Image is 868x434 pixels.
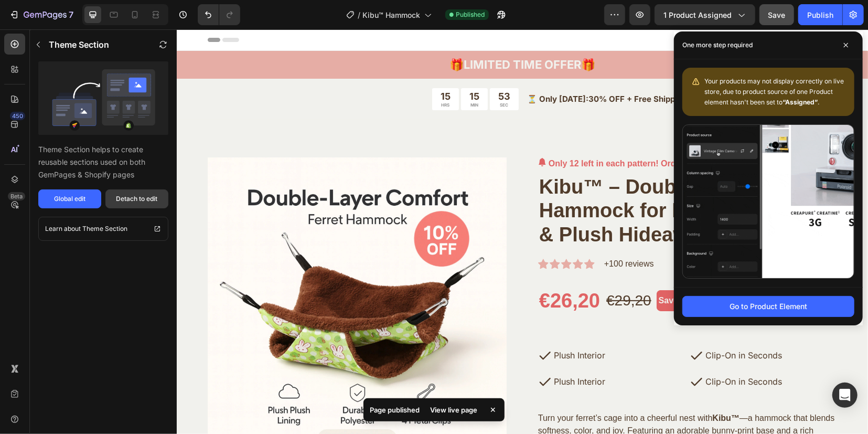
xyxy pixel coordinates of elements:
h2: Kibu™ – Double-Layer Hammock for Ferrets – Playful & Plush Hideaway [361,145,660,219]
p: 7 [69,8,73,21]
div: Go to Product Element [730,301,807,312]
div: Undo/Redo [198,4,240,25]
div: 450 [10,112,25,120]
p: One more step required [682,40,753,50]
p: MIN [293,73,303,78]
p: Theme Section [49,38,109,51]
button: Global edit [38,189,101,208]
span: / [358,9,360,20]
div: Beta [8,192,25,200]
p: ⏳ Only [DATE]: [350,64,659,76]
p: Page published [370,405,420,415]
p: Plush Interior [377,321,428,332]
span: Your products may not display correctly on live store, due to product source of one Product eleme... [704,77,844,106]
div: 15 [293,61,303,73]
p: +100 reviews [427,228,477,241]
div: 53 [322,61,334,73]
pre: Save €3,00 [480,261,527,282]
p: HRS [264,73,274,78]
span: Published [456,10,485,19]
p: Theme Section helps to create reusable sections used on both GemPages & Shopify pages [38,143,168,181]
button: Detach to edit [105,189,168,208]
p: Clip-On in Seconds [529,347,605,358]
span: Save [768,10,786,19]
div: Detach to edit [116,194,158,204]
button: Go to Product Element [682,296,854,317]
button: Save [759,4,794,25]
span: 1 product assigned [663,9,732,20]
button: Publish [798,4,842,25]
strong: 30% OFF + Free Shipping [412,65,510,75]
div: €29,20 [428,259,476,283]
button: 7 [4,4,78,25]
strong: Kibu™ [536,384,563,393]
div: €26,20 [361,259,424,285]
span: Kibu™ Hammock [362,9,420,20]
p: Theme Section [82,224,127,234]
div: 15 [264,61,274,73]
button: 1 product assigned [655,4,755,25]
p: SEC [322,73,334,78]
div: Publish [807,9,833,20]
iframe: Design area [177,29,868,434]
div: Open Intercom Messenger [832,383,858,408]
p: Clip-On in Seconds [529,321,605,332]
div: View live page [424,403,484,417]
b: “Assigned” [783,98,818,106]
p: Plush Interior [377,347,428,358]
p: Only 12 left in each pattern! Order now before they hop away! [372,128,617,141]
p: Learn about [45,224,81,234]
a: Learn about Theme Section [38,217,168,241]
div: Global edit [54,194,85,204]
